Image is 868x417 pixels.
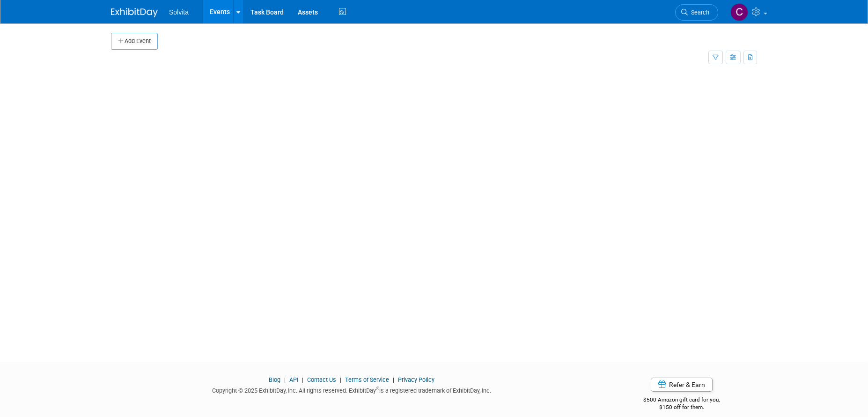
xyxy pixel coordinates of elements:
[390,376,397,383] span: |
[606,403,758,411] div: $150 off for them.
[111,8,158,17] img: ExhibitDay
[606,390,758,411] div: $500 Amazon gift card for you,
[269,376,280,383] a: Blog
[675,4,718,21] a: Search
[338,376,344,383] span: |
[300,376,306,383] span: |
[688,9,709,16] span: Search
[111,384,592,395] div: Copyright © 2025 ExhibitDay, Inc. All rights reserved. ExhibitDay is a registered trademark of Ex...
[376,386,379,391] sup: ®
[282,376,288,383] span: |
[345,376,389,383] a: Terms of Service
[169,8,189,16] span: Solvita
[111,33,158,50] button: Add Event
[651,378,713,392] a: Refer & Earn
[730,3,748,21] img: Cindy Miller
[289,376,298,383] a: API
[398,376,434,383] a: Privacy Policy
[307,376,336,383] a: Contact Us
